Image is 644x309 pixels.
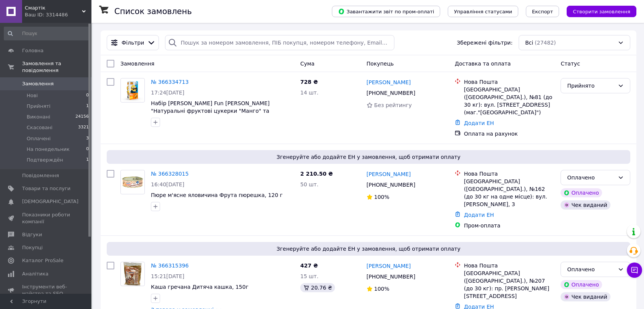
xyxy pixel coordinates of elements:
[573,9,630,14] span: Створити замовлення
[526,6,559,17] button: Експорт
[525,39,533,46] span: Всі
[151,90,184,96] span: 17:24[DATE]
[300,79,318,85] span: 728 ₴
[300,181,319,187] span: 50 шт.
[464,120,494,126] a: Додати ЕН
[464,222,554,229] div: Пром-оплата
[464,86,554,116] div: [GEOGRAPHIC_DATA] ([GEOGRAPHIC_DATA].), №81 (до 30 кг): вул. [STREET_ADDRESS] (маг."[GEOGRAPHIC_D...
[464,78,554,86] div: Нова Пошта
[22,231,42,238] span: Відгуки
[165,35,394,50] input: Пошук за номером замовлення, ПІБ покупця, номером телефону, Email, номером накладної
[374,286,389,292] span: 100%
[86,92,89,99] span: 0
[27,146,70,153] span: На понедельник
[114,7,192,16] h1: Список замовлень
[365,179,417,190] div: [PHONE_NUMBER]
[561,188,602,197] div: Оплачено
[110,245,627,253] span: Згенеруйте або додайте ЕН у замовлення, щоб отримати оплату
[535,40,556,46] span: (27482)
[151,284,248,290] a: Каша гречана Дитяча кашка, 150г
[22,60,91,74] span: Замовлення та повідомлення
[151,263,189,269] a: № 366315396
[75,114,89,120] span: 24156
[300,90,319,96] span: 14 шт.
[22,80,54,87] span: Замовлення
[365,271,417,282] div: [PHONE_NUMBER]
[365,88,417,98] div: [PHONE_NUMBER]
[367,61,394,67] span: Покупець
[22,271,48,277] span: Аналітика
[151,171,189,177] a: № 366328015
[567,265,615,274] div: Оплачено
[567,173,615,182] div: Оплачено
[300,273,319,279] span: 15 шт.
[561,200,610,210] div: Чек виданий
[27,157,63,163] span: Подтверждён
[338,8,434,15] span: Завантажити звіт по пром-оплаті
[367,262,411,270] a: [PERSON_NAME]
[151,273,184,279] span: 15:21[DATE]
[367,170,411,178] a: [PERSON_NAME]
[27,103,50,110] span: Прийняті
[22,211,70,225] span: Показники роботи компанії
[27,124,53,131] span: Скасовані
[300,171,333,177] span: 2 210.50 ₴
[151,181,184,187] span: 16:40[DATE]
[86,146,89,153] span: 0
[367,78,411,86] a: [PERSON_NAME]
[22,198,78,205] span: [DEMOGRAPHIC_DATA]
[22,185,70,192] span: Товари та послуги
[464,170,554,178] div: Нова Пошта
[110,153,627,161] span: Згенеруйте або додайте ЕН у замовлення, щоб отримати оплату
[464,269,554,300] div: [GEOGRAPHIC_DATA] ([GEOGRAPHIC_DATA].), №207 (до 30 кг): пр. [PERSON_NAME][STREET_ADDRESS]
[22,257,63,264] span: Каталог ProSale
[78,124,89,131] span: 3321
[120,170,145,194] a: Фото товару
[120,78,145,102] a: Фото товару
[567,82,615,90] div: Прийнято
[464,262,554,269] div: Нова Пошта
[22,172,59,179] span: Повідомлення
[86,157,89,163] span: 1
[121,78,144,102] img: Фото товару
[123,262,142,286] img: Фото товару
[151,192,283,198] a: Пюре м'ясне яловичина Фрута пюрешка, 120 г
[627,263,642,278] button: Чат з покупцем
[561,292,610,301] div: Чек виданий
[122,39,144,46] span: Фільтри
[86,135,89,142] span: 3
[25,11,91,18] div: Ваш ID: 3314486
[567,6,636,17] button: Створити замовлення
[464,130,554,138] div: Оплата на рахунок
[151,100,270,122] a: Набір [PERSON_NAME] Fun [PERSON_NAME] "Натуральні фруктові цукерки "Манго" та іграшка, 20г
[86,103,89,110] span: 1
[300,283,335,292] div: 20.76 ₴
[374,194,389,200] span: 100%
[532,9,553,14] span: Експорт
[300,263,318,269] span: 427 ₴
[455,61,511,67] span: Доставка та оплата
[300,61,314,67] span: Cума
[464,178,554,208] div: [GEOGRAPHIC_DATA] ([GEOGRAPHIC_DATA].), №162 (до 30 кг на одне місце): вул. [PERSON_NAME], 3
[332,6,440,17] button: Завантажити звіт по пром-оплаті
[22,47,43,54] span: Головна
[374,102,412,108] span: Без рейтингу
[457,39,513,46] span: Збережені фільтри:
[561,280,602,289] div: Оплачено
[22,283,70,297] span: Інструменти веб-майстра та SEO
[559,8,636,14] a: Створити замовлення
[22,244,43,251] span: Покупці
[464,212,494,218] a: Додати ЕН
[27,135,51,142] span: Оплачені
[454,9,512,14] span: Управління статусами
[561,61,580,67] span: Статус
[120,61,154,67] span: Замовлення
[4,27,90,40] input: Пошук
[121,175,144,189] img: Фото товару
[151,79,189,85] a: № 366334713
[27,92,38,99] span: Нові
[448,6,518,17] button: Управління статусами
